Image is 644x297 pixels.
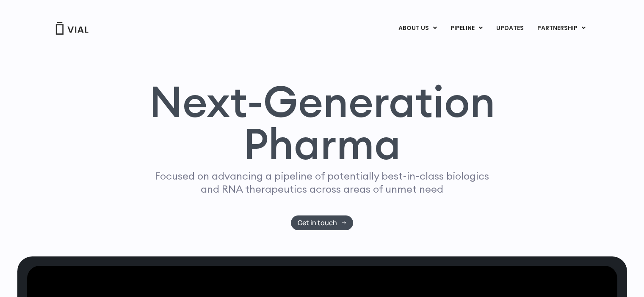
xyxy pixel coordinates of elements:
a: ABOUT USMenu Toggle [392,21,443,35]
a: Get in touch [291,215,353,230]
a: PARTNERSHIPMenu Toggle [531,21,592,35]
a: UPDATES [489,21,530,35]
span: Get in touch [298,220,337,226]
p: Focused on advancing a pipeline of potentially best-in-class biologics and RNA therapeutics acros... [152,169,493,196]
img: Vial Logo [55,22,89,35]
a: PIPELINEMenu Toggle [444,21,489,35]
h1: Next-Generation Pharma [139,80,506,166]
